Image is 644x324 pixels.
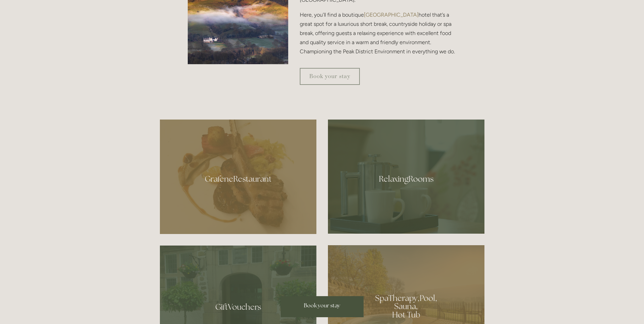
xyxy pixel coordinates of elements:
span: Book your stay [304,302,340,309]
a: [GEOGRAPHIC_DATA] [364,12,419,18]
p: Here, you’ll find a boutique hotel that’s a great spot for a luxurious short break, countryside h... [300,10,456,56]
a: photo of a tea tray and its cups, Losehill House [328,120,484,234]
a: Book your stay [281,296,364,317]
a: Book your stay [300,68,360,85]
a: Cutlet and shoulder of Cabrito goat, smoked aubergine, beetroot terrine, savoy cabbage, melting b... [160,120,316,234]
